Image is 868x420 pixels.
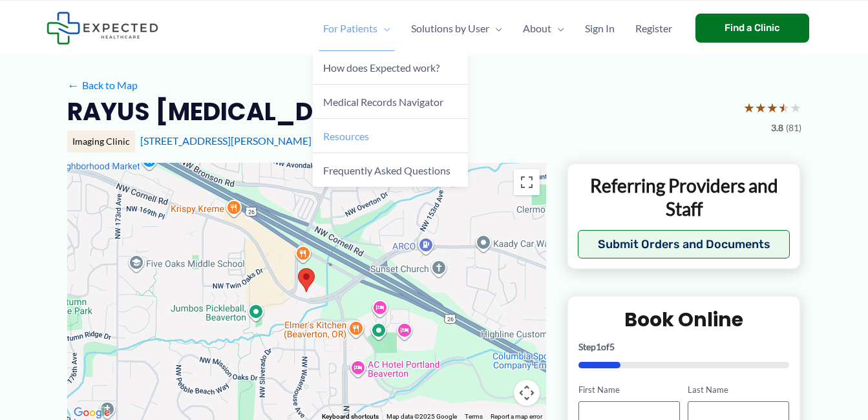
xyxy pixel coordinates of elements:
[323,130,369,142] span: Resources
[313,85,468,119] a: Medical Records Navigator
[578,230,790,258] button: Submit Orders and Documents
[755,96,767,120] span: ★
[514,169,540,195] button: Toggle fullscreen view
[578,174,790,221] p: Referring Providers and Staff
[771,120,783,136] span: 3.8
[489,6,502,51] span: Menu Toggle
[47,12,158,45] img: Expected Healthcare Logo - side, dark font, small
[323,61,439,74] span: How does Expected work?
[578,342,790,352] p: Step of
[323,96,443,108] span: Medical Records Navigator
[743,96,755,120] span: ★
[786,120,801,136] span: (81)
[386,413,457,420] span: Map data ©2025 Google
[411,6,489,51] span: Solutions by User
[609,341,615,352] span: 5
[323,6,377,51] span: For Patients
[313,51,468,85] a: How does Expected work?
[635,6,672,51] span: Register
[67,96,377,127] h2: RAYUS [MEDICAL_DATA]
[140,134,312,147] a: [STREET_ADDRESS][PERSON_NAME]
[401,6,513,51] a: Solutions by UserMenu Toggle
[67,76,138,95] a: ←Back to Map
[578,384,680,396] label: First Name
[625,6,683,51] a: Register
[313,153,468,187] a: Frequently Asked Questions
[377,6,390,51] span: Menu Toggle
[313,6,683,51] nav: Primary Site Navigation
[465,413,483,420] a: Terms (opens in new tab)
[514,380,540,406] button: Map camera controls
[596,341,601,352] span: 1
[695,14,809,43] a: Find a Clinic
[313,119,468,153] a: Resources
[790,96,801,120] span: ★
[578,307,790,332] h2: Book Online
[551,6,564,51] span: Menu Toggle
[67,131,135,152] div: Imaging Clinic
[313,6,401,51] a: For PatientsMenu Toggle
[778,96,790,120] span: ★
[688,384,789,396] label: Last Name
[67,79,79,91] span: ←
[491,413,542,420] a: Report a map error
[585,6,615,51] span: Sign In
[513,6,575,51] a: AboutMenu Toggle
[575,6,625,51] a: Sign In
[323,164,450,176] span: Frequently Asked Questions
[767,96,778,120] span: ★
[523,6,551,51] span: About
